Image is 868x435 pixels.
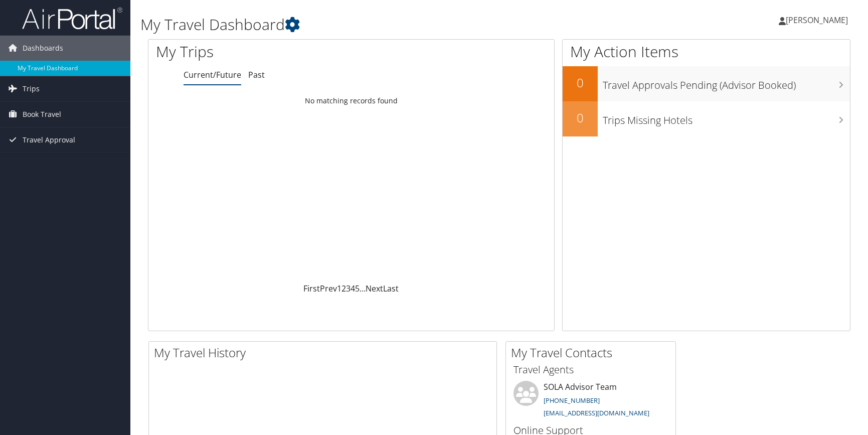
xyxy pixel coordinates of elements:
[351,283,355,294] a: 4
[303,283,320,294] a: First
[23,127,75,153] span: Travel Approval
[603,108,850,127] h3: Trips Missing Hotels
[154,344,496,361] h2: My Travel History
[355,283,360,294] a: 5
[320,283,337,294] a: Prev
[23,102,61,127] span: Book Travel
[563,74,598,91] h2: 0
[786,15,848,26] span: [PERSON_NAME]
[337,283,341,294] a: 1
[156,41,378,62] h1: My Trips
[23,76,40,101] span: Trips
[140,14,619,35] h1: My Travel Dashboard
[366,283,383,294] a: Next
[779,5,858,35] a: [PERSON_NAME]
[511,344,675,361] h2: My Travel Contacts
[513,363,668,377] h3: Travel Agents
[360,283,366,294] span: …
[563,41,850,62] h1: My Action Items
[383,283,399,294] a: Last
[341,283,346,294] a: 2
[184,69,241,80] a: Current/Future
[346,283,351,294] a: 3
[248,69,265,80] a: Past
[508,381,673,422] li: SOLA Advisor Team
[603,73,850,92] h3: Travel Approvals Pending (Advisor Booked)
[563,109,598,126] h2: 0
[544,408,649,417] a: [EMAIL_ADDRESS][DOMAIN_NAME]
[23,36,63,61] span: Dashboards
[22,7,122,30] img: airportal-logo.png
[563,101,850,136] a: 0Trips Missing Hotels
[563,66,850,101] a: 0Travel Approvals Pending (Advisor Booked)
[544,396,600,405] a: [PHONE_NUMBER]
[148,92,554,110] td: No matching records found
